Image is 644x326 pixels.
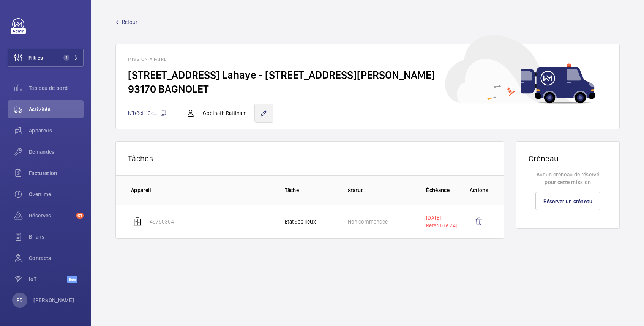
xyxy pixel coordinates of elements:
[348,218,388,225] p: Non commencée
[29,233,84,241] span: Bilans
[131,186,273,194] p: Appareil
[128,154,491,163] p: Tâches
[76,213,84,219] span: 61
[29,148,84,156] span: Demandes
[29,212,73,219] span: Réserves
[285,186,335,194] p: Tâche
[29,254,84,262] span: Contacts
[29,127,84,134] span: Appareils
[470,186,488,194] p: Actions
[128,82,607,96] h2: 93170 BAGNOLET
[128,68,607,82] h2: [STREET_ADDRESS] Lahaye - [STREET_ADDRESS][PERSON_NAME]
[29,106,84,113] span: Activités
[285,218,316,225] p: État des lieux
[426,222,457,229] p: Retard de 24j
[28,54,43,61] span: Filtres
[63,55,69,61] span: 1
[67,276,77,283] span: Beta
[150,218,174,225] p: 49750354
[133,217,142,226] img: elevator.svg
[29,191,84,198] span: Overtime
[529,171,607,186] p: Aucun créneau de réservé pour cette mission
[122,18,137,26] span: Retour
[8,49,84,67] button: Filtres1
[17,296,23,304] p: FD
[426,186,457,194] p: Échéance
[535,192,601,210] a: Réserver un créneau
[128,110,166,116] span: N°b8cf110e...
[203,109,247,117] p: Gobinath Rattinam
[29,169,84,177] span: Facturation
[426,214,457,222] p: [DATE]
[29,276,67,283] span: IoT
[29,84,84,92] span: Tableau de bord
[128,57,607,62] h1: Mission à faire
[348,186,414,194] p: Statut
[445,35,595,104] img: car delivery
[529,154,607,163] h1: Créneau
[33,296,74,304] p: [PERSON_NAME]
